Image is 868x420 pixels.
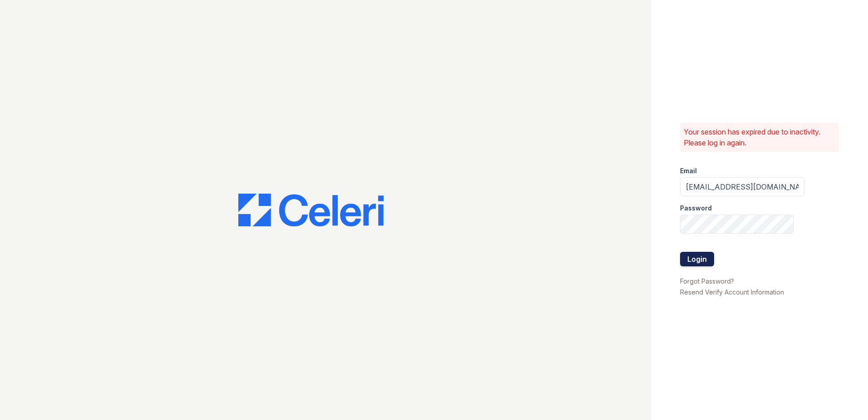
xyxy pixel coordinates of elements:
[680,166,697,175] label: Email
[680,277,734,285] a: Forgot Password?
[684,126,835,148] p: Your session has expired due to inactivity. Please log in again.
[680,288,784,296] a: Resend Verify Account Information
[680,204,712,213] label: Password
[680,252,714,266] button: Login
[238,194,384,226] img: CE_Logo_Blue-a8612792a0a2168367f1c8372b55b34899dd931a85d93a1a3d3e32e68fde9ad4.png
